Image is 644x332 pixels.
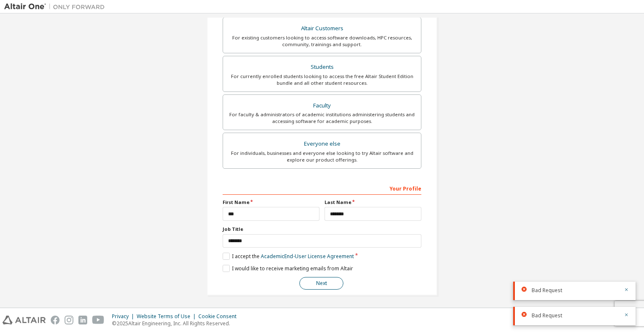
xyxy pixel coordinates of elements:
div: For individuals, businesses and everyone else looking to try Altair software and explore our prod... [228,150,416,163]
img: altair_logo.svg [3,316,46,324]
div: Faculty [228,100,416,112]
div: Everyone else [228,138,416,150]
div: For existing customers looking to access software downloads, HPC resources, community, trainings ... [228,34,416,48]
div: Your Profile [223,181,421,195]
img: youtube.svg [92,316,104,324]
img: Altair One [4,3,109,11]
div: Cookie Consent [198,313,241,320]
img: instagram.svg [65,316,73,324]
div: For currently enrolled students looking to access the free Altair Student Edition bundle and all ... [228,73,416,86]
label: I would like to receive marketing emails from Altair [223,265,353,272]
label: I accept the [223,253,354,260]
label: Job Title [223,226,421,233]
span: Bad Request [532,312,562,319]
div: For faculty & administrators of academic institutions administering students and accessing softwa... [228,111,416,125]
a: Academic End-User License Agreement [261,253,354,260]
button: Next [299,277,343,290]
img: linkedin.svg [78,316,87,324]
div: Students [228,61,416,73]
label: Last Name [325,199,421,206]
img: facebook.svg [51,316,60,324]
span: Bad Request [532,287,562,294]
div: Website Terms of Use [137,313,198,320]
div: Altair Customers [228,23,416,34]
p: © 2025 Altair Engineering, Inc. All Rights Reserved. [112,320,241,327]
label: First Name [223,199,319,206]
div: Privacy [112,313,137,320]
